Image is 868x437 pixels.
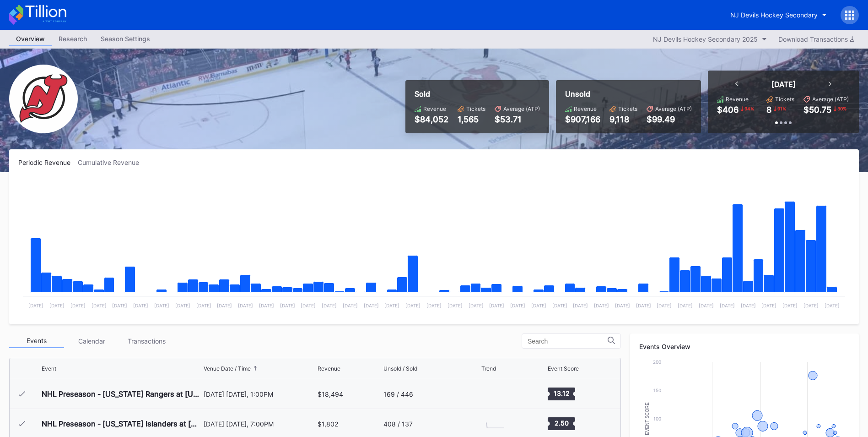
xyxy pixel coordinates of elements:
[94,32,157,45] div: Season Settings
[609,115,637,124] div: 9,118
[720,303,735,308] text: [DATE]
[18,178,850,315] svg: Chart title
[639,343,850,350] div: Events Overview
[119,334,174,348] div: Transactions
[280,303,295,308] text: [DATE]
[92,303,107,308] text: [DATE]
[64,334,119,348] div: Calendar
[364,303,379,308] text: [DATE]
[466,105,485,112] div: Tickets
[78,158,146,166] div: Cumulative Revenue
[217,303,232,308] text: [DATE]
[405,303,421,308] text: [DATE]
[782,303,798,308] text: [DATE]
[318,365,340,372] div: Revenue
[9,32,52,46] a: Overview
[528,338,608,345] input: Search
[49,303,65,308] text: [DATE]
[415,89,540,98] div: Sold
[481,365,496,372] div: Trend
[383,420,413,428] div: 408 / 137
[744,105,755,112] div: 94 %
[574,105,597,112] div: Revenue
[554,419,568,427] text: 2.50
[52,32,94,45] div: Research
[322,303,337,308] text: [DATE]
[741,303,756,308] text: [DATE]
[726,96,749,103] div: Revenue
[636,303,651,308] text: [DATE]
[655,105,692,112] div: Average (ATP)
[28,303,43,308] text: [DATE]
[648,33,771,45] button: NJ Devils Hockey Secondary 2025
[423,105,446,112] div: Revenue
[133,303,148,308] text: [DATE]
[723,6,834,23] button: NJ Devils Hockey Secondary
[447,303,463,308] text: [DATE]
[565,115,600,124] div: $907,166
[94,32,157,46] a: Season Settings
[774,33,859,45] button: Download Transactions
[803,303,819,308] text: [DATE]
[653,416,661,421] text: 100
[775,96,794,103] div: Tickets
[318,420,338,428] div: $1,802
[647,115,692,124] div: $99.49
[678,303,693,308] text: [DATE]
[776,105,787,112] div: 91 %
[771,80,796,89] div: [DATE]
[778,35,854,43] div: Download Transactions
[573,303,588,308] text: [DATE]
[383,365,417,372] div: Unsold / Sold
[766,105,771,115] div: 8
[204,390,315,398] div: [DATE] [DATE], 1:00PM
[9,65,78,133] img: NJ_Devils_Hockey_Secondary.png
[657,303,672,308] text: [DATE]
[112,303,127,308] text: [DATE]
[238,303,253,308] text: [DATE]
[458,115,485,124] div: 1,565
[204,420,315,428] div: [DATE] [DATE], 7:00PM
[481,382,509,405] svg: Chart title
[825,303,840,308] text: [DATE]
[565,89,692,98] div: Unsold
[653,35,758,43] div: NJ Devils Hockey Secondary 2025
[204,365,251,372] div: Venue Date / Time
[259,303,274,308] text: [DATE]
[553,389,569,397] text: 13.12
[481,412,509,435] svg: Chart title
[196,303,211,308] text: [DATE]
[154,303,169,308] text: [DATE]
[18,158,78,166] div: Periodic Revenue
[653,359,661,365] text: 200
[717,105,739,115] div: $406
[812,96,849,103] div: Average (ATP)
[503,105,540,112] div: Average (ATP)
[531,303,546,308] text: [DATE]
[699,303,714,308] text: [DATE]
[42,365,56,372] div: Event
[548,365,579,372] div: Event Score
[9,334,64,348] div: Events
[510,303,525,308] text: [DATE]
[836,105,847,112] div: 30 %
[384,303,399,308] text: [DATE]
[426,303,442,308] text: [DATE]
[175,303,190,308] text: [DATE]
[52,32,94,46] a: Research
[730,11,818,19] div: NJ Devils Hockey Secondary
[301,303,316,308] text: [DATE]
[489,303,504,308] text: [DATE]
[618,105,637,112] div: Tickets
[615,303,630,308] text: [DATE]
[469,303,484,308] text: [DATE]
[653,388,661,393] text: 150
[645,402,650,435] text: Event Score
[343,303,358,308] text: [DATE]
[70,303,86,308] text: [DATE]
[761,303,776,308] text: [DATE]
[803,105,831,115] div: $50.75
[383,390,413,398] div: 169 / 446
[318,390,343,398] div: $18,494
